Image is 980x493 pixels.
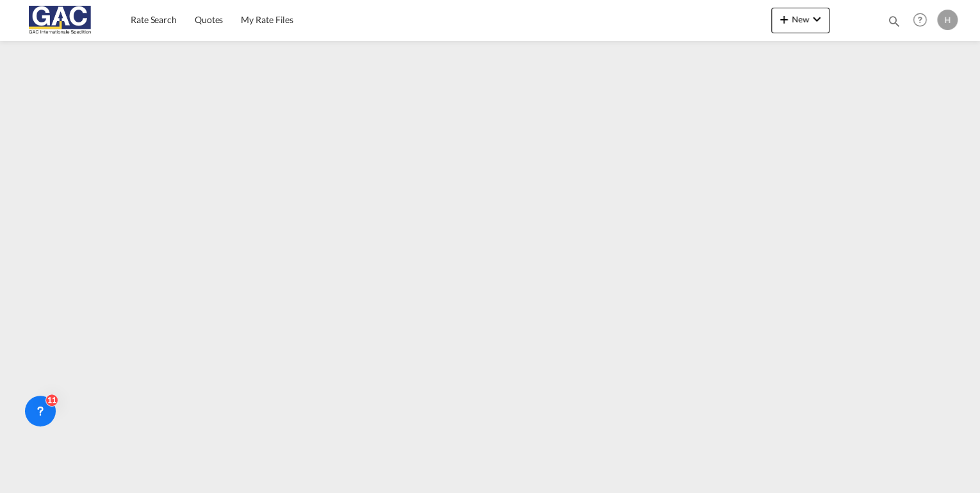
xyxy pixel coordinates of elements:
md-icon: icon-chevron-down [809,12,824,27]
div: Help [909,9,937,32]
img: 9f305d00dc7b11eeb4548362177db9c3.png [19,6,106,35]
span: Rate Search [131,14,177,25]
span: New [776,14,824,24]
span: My Rate Files [241,14,293,25]
div: icon-magnify [887,14,901,33]
md-icon: icon-magnify [887,14,901,28]
div: H [937,10,958,30]
md-icon: icon-plus 400-fg [776,12,792,27]
span: Quotes [195,14,223,25]
button: icon-plus 400-fgNewicon-chevron-down [771,8,829,33]
span: Help [909,9,931,31]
